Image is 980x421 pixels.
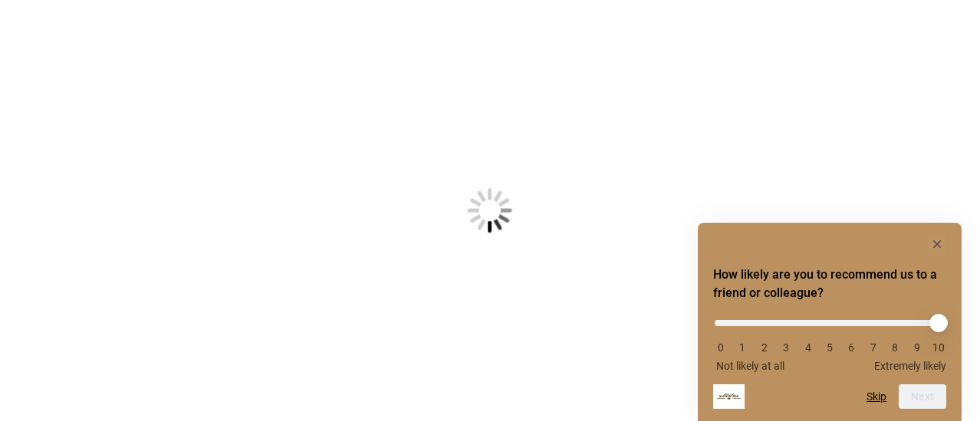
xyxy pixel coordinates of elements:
li: 8 [887,341,903,354]
span: Extremely likely [874,360,946,372]
div: How likely are you to recommend us to a friend or colleague? Select an option from 0 to 10, with ... [713,235,946,409]
li: 5 [822,341,837,354]
li: 7 [866,341,881,354]
li: 10 [931,341,946,354]
div: How likely are you to recommend us to a friend or colleague? Select an option from 0 to 10, with ... [713,308,946,372]
li: 6 [844,341,859,354]
li: 0 [713,341,728,354]
button: Next question [899,384,946,409]
button: Skip [867,390,886,403]
li: 3 [778,341,794,354]
img: Loading [392,113,588,308]
li: 1 [735,341,750,354]
li: 2 [757,341,772,354]
span: Not likely at all [716,360,784,372]
li: 9 [909,341,925,354]
li: 4 [801,341,816,354]
button: Hide survey [928,235,946,253]
h2: How likely are you to recommend us to a friend or colleague? Select an option from 0 to 10, with ... [713,266,946,302]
